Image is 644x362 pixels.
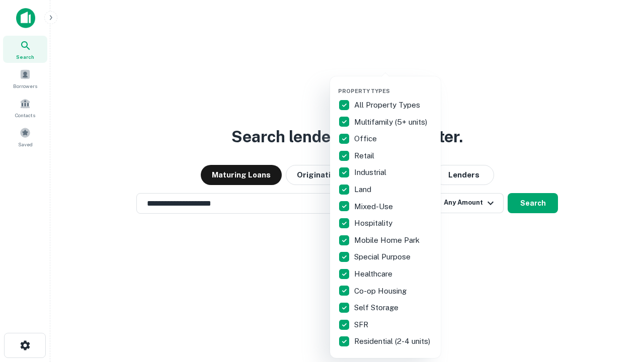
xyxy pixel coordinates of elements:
p: Hospitality [354,217,394,229]
iframe: Chat Widget [594,249,644,298]
p: Mixed-Use [354,201,395,213]
p: Self Storage [354,302,400,314]
p: Industrial [354,166,388,178]
p: Co-op Housing [354,285,409,297]
p: Healthcare [354,268,394,280]
p: Retail [354,150,376,162]
span: Property Types [338,88,390,94]
p: Residential (2-4 units) [354,335,432,347]
p: Office [354,133,379,145]
p: Land [354,184,373,196]
p: Multifamily (5+ units) [354,116,429,128]
p: All Property Types [354,99,422,111]
p: Special Purpose [354,251,413,263]
p: SFR [354,319,370,331]
p: Mobile Home Park [354,234,422,246]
